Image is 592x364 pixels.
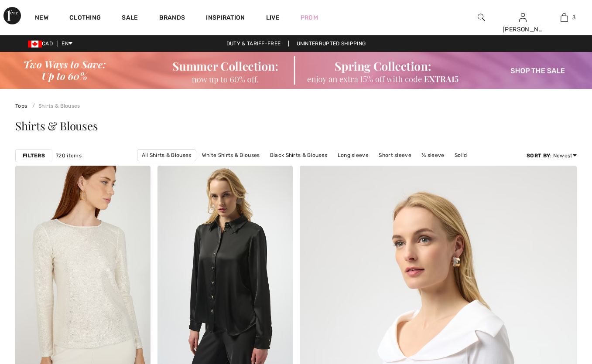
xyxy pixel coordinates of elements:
[122,14,138,23] a: Sale
[450,150,472,161] a: Solid
[28,41,42,48] img: Canadian Dollar
[374,150,416,161] a: Short sleeve
[544,12,585,23] a: 3
[503,25,543,34] div: [PERSON_NAME]
[572,14,575,21] span: 3
[519,13,527,21] a: Sign In
[417,150,448,161] a: ¾ sleeve
[15,103,27,109] a: Tops
[527,152,577,160] div: : Newest
[137,149,196,161] a: All Shirts & Blouses
[478,12,485,23] img: search the website
[159,14,185,23] a: Brands
[266,150,332,161] a: Black Shirts & Blouses
[3,7,21,24] img: 1ère Avenue
[29,103,80,109] a: Shirts & Blouses
[69,14,101,23] a: Clothing
[56,152,82,160] span: 720 items
[333,150,373,161] a: Long sleeve
[301,13,318,22] a: Prom
[266,13,280,22] a: Live
[527,153,550,159] strong: Sort By
[561,12,568,23] img: My Bag
[206,14,245,23] span: Inspiration
[62,41,72,47] span: EN
[519,12,527,23] img: My Info
[15,118,98,133] span: Shirts & Blouses
[23,152,45,160] strong: Filters
[35,14,48,23] a: New
[313,161,392,173] a: [PERSON_NAME] & Blouses
[198,150,264,161] a: White Shirts & Blouses
[216,161,311,173] a: [PERSON_NAME] Shirts & Blouses
[28,41,56,47] span: CAD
